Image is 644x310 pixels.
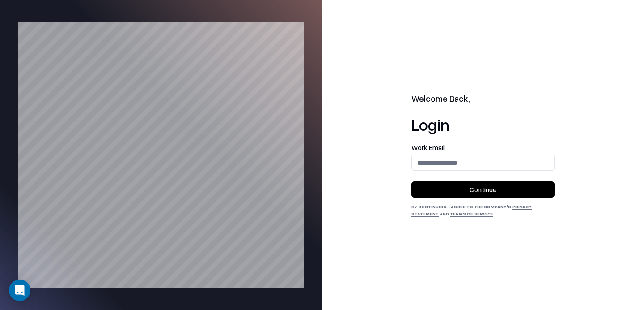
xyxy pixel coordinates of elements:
button: Continue [411,181,555,198]
h1: Login [411,116,555,133]
div: By continuing, I agree to the Company's and [411,203,555,217]
label: Work Email [411,144,555,151]
div: Open Intercom Messenger [9,280,30,301]
a: Terms of Service [450,211,493,216]
h2: Welcome Back, [411,93,555,105]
